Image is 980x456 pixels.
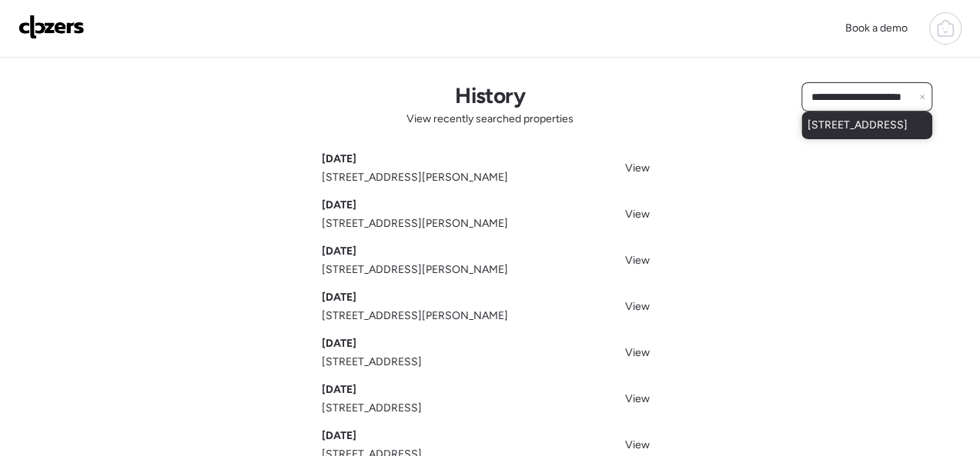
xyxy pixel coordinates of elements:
[625,161,650,175] span: View
[616,156,659,178] a: View
[625,392,650,405] span: View
[322,198,356,213] span: [DATE]
[625,254,650,267] span: View
[616,202,659,225] a: View
[322,216,508,231] span: [STREET_ADDRESS][PERSON_NAME]
[625,208,650,221] span: View
[625,346,650,359] span: View
[625,438,650,451] span: View
[322,336,356,351] span: [DATE]
[18,15,85,39] img: Logo
[322,382,356,398] span: [DATE]
[322,151,356,167] span: [DATE]
[808,118,908,133] span: [STREET_ADDRESS]
[322,308,508,324] span: [STREET_ADDRESS][PERSON_NAME]
[322,354,422,370] span: [STREET_ADDRESS]
[625,300,650,313] span: View
[845,22,908,35] span: Book a demo
[322,290,356,305] span: [DATE]
[616,341,659,363] a: View
[322,170,508,185] span: [STREET_ADDRESS][PERSON_NAME]
[322,244,356,259] span: [DATE]
[322,428,356,444] span: [DATE]
[406,112,574,127] span: View recently searched properties
[322,401,422,416] span: [STREET_ADDRESS]
[616,295,659,317] a: View
[455,82,525,108] h1: History
[616,387,659,409] a: View
[616,433,659,455] a: View
[322,262,508,278] span: [STREET_ADDRESS][PERSON_NAME]
[616,248,659,271] a: View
